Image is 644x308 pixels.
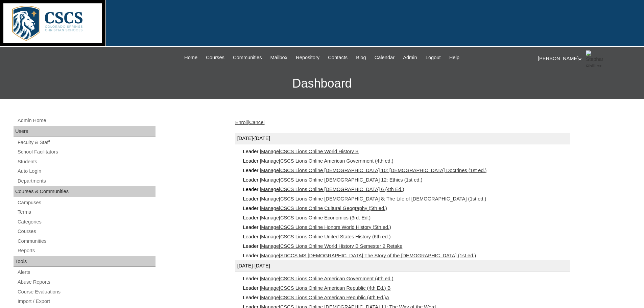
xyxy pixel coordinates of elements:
div: Leader | | [242,274,570,283]
a: Cancel [249,120,265,125]
a: Contacts [325,54,351,62]
span: Communities [233,54,262,62]
a: Manage [261,253,279,258]
a: Repository [292,54,323,62]
a: Reports [17,246,156,255]
span: Home [184,54,197,62]
a: School Facilitators [17,148,156,156]
a: CSCS Lions Online World History B [280,149,359,154]
div: Leader | | [242,147,570,156]
a: CSCS Lions Online American Republic (4th Ed.) B [280,285,391,291]
a: Manage [261,177,279,183]
a: CSCS Lions Online Economics (3rd. Ed.) [280,215,371,220]
a: Departments [17,177,156,185]
span: Help [449,54,459,62]
a: Alerts [17,268,156,277]
a: CSCS Lions Online Honors World History (5th ed.) [280,224,391,230]
div: [PERSON_NAME] [538,50,637,67]
div: Leader | | [242,204,570,213]
div: Leader | | [242,251,570,260]
a: Course Evaluations [17,288,156,296]
a: Calendar [371,54,398,62]
a: CSCS Lions Online American Government (4th ed.) [280,158,393,164]
a: Manage [261,158,279,164]
a: Help [446,54,463,62]
a: Logout [422,54,444,62]
div: Leader | | [242,175,570,185]
a: Admin Home [17,116,156,125]
div: Leader | | [242,241,570,251]
h3: Dashboard [3,68,641,99]
a: Manage [261,215,279,220]
div: Leader | | [242,232,570,241]
span: Calendar [375,54,395,62]
a: Campuses [17,198,156,207]
a: Auto Login [17,167,156,175]
a: Manage [261,295,279,300]
span: Repository [296,54,319,62]
a: CSCS Lions Online Cultural Geography (5th ed.) [280,206,387,211]
div: Leader | | [242,213,570,222]
a: CSCS Lions Online American Government (4th ed.) [280,276,393,281]
a: CSCS Lions Online [DEMOGRAPHIC_DATA] 12: Ethics (1st ed.) [280,177,423,183]
div: Courses & Communities [14,186,156,197]
a: CSCS Lions Online United States History (6th ed.) [280,234,391,239]
a: Manage [261,206,279,211]
a: Communities [230,54,265,62]
span: Mailbox [270,54,288,62]
a: Import / Export [17,297,156,306]
a: SDCCS MS [DEMOGRAPHIC_DATA] The Story of the [DEMOGRAPHIC_DATA] (1st ed.) [280,253,476,258]
a: Home [181,54,201,62]
span: Contacts [328,54,348,62]
a: Manage [261,276,279,281]
a: Courses [202,54,228,62]
div: Leader | | [242,156,570,166]
div: Leader | | [242,194,570,204]
a: Admin [400,54,421,62]
span: Admin [403,54,417,62]
a: CSCS Lions Online American Republic (4th Ed.)A [280,295,389,300]
a: Manage [261,285,279,291]
a: Blog [353,54,369,62]
a: Manage [261,196,279,202]
div: Users [14,126,156,137]
div: | [235,119,570,126]
a: Students [17,158,156,166]
a: Faculty & Staff [17,138,156,147]
a: Manage [261,187,279,192]
a: CSCS Lions Online [DEMOGRAPHIC_DATA] 8: The Life of [DEMOGRAPHIC_DATA] (1st ed.) [280,196,486,202]
a: Courses [17,227,156,236]
span: Blog [356,54,366,62]
span: Logout [426,54,441,62]
a: CSCS Lions Online World History B Semester 2 Retake [280,243,402,249]
div: Leader | | [242,283,570,293]
a: Manage [261,243,279,249]
a: Enroll [235,120,248,125]
a: Manage [261,168,279,173]
div: Leader | | [242,222,570,232]
a: CSCS Lions Online [DEMOGRAPHIC_DATA] 6 (4th Ed.) [280,187,404,192]
div: [DATE]-[DATE] [235,133,570,144]
a: Categories [17,218,156,226]
a: Manage [261,149,279,154]
a: Terms [17,208,156,216]
a: Manage [261,224,279,230]
div: Leader | | [242,185,570,194]
img: logo-white.png [3,3,102,43]
a: Manage [261,234,279,239]
div: Leader | | [242,293,570,302]
a: CSCS Lions Online [DEMOGRAPHIC_DATA] 10: [DEMOGRAPHIC_DATA] Doctrines (1st ed.) [280,168,487,173]
a: Communities [17,237,156,245]
div: Leader | | [242,166,570,175]
span: Courses [206,54,224,62]
a: Mailbox [267,54,291,62]
img: Stephanie Phillips [586,50,603,67]
a: Abuse Reports [17,278,156,286]
div: Tools [14,256,156,267]
div: [DATE]-[DATE] [235,260,570,272]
